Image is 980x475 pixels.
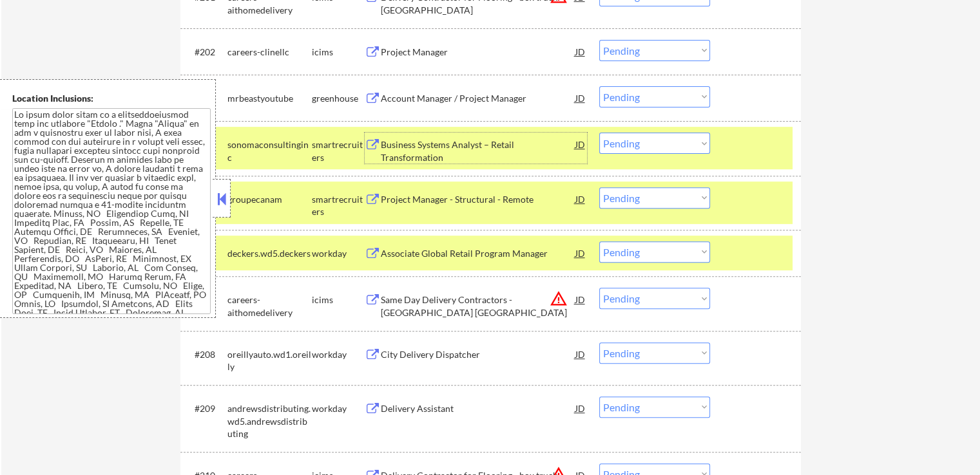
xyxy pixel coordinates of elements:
div: smartrecruiters [312,138,365,163]
button: warning_amber [550,290,568,308]
div: careers-aithomedelivery [227,293,312,319]
div: Project Manager - Structural - Remote [381,193,575,206]
div: Business Systems Analyst – Retail Transformation [381,138,575,163]
div: JD [574,288,587,311]
div: Account Manager / Project Manager [381,92,575,105]
div: workday [312,247,365,260]
div: #208 [195,348,217,361]
div: icims [312,46,365,59]
div: #209 [195,402,217,415]
div: mrbeastyoutube [227,92,312,105]
div: JD [574,40,587,63]
div: deckers.wd5.deckers [227,247,312,260]
div: Project Manager [381,46,575,59]
div: City Delivery Dispatcher [381,348,575,361]
div: JD [574,187,587,210]
div: workday [312,348,365,361]
div: smartrecruiters [312,193,365,218]
div: JD [574,241,587,265]
div: JD [574,342,587,366]
div: Delivery Assistant [381,402,575,415]
div: andrewsdistributing.wd5.andrewsdistributing [227,402,312,440]
div: Location Inclusions: [12,92,211,105]
div: groupecanam [227,193,312,206]
div: greenhouse [312,92,365,105]
div: Associate Global Retail Program Manager [381,247,575,260]
div: icims [312,293,365,306]
div: workday [312,402,365,415]
div: oreillyauto.wd1.oreilly [227,348,312,373]
div: JD [574,133,587,156]
div: JD [574,396,587,420]
div: JD [574,86,587,109]
div: sonomaconsultinginc [227,138,312,163]
div: #202 [195,46,217,59]
div: careers-clinellc [227,46,312,59]
div: Same Day Delivery Contractors - [GEOGRAPHIC_DATA] [GEOGRAPHIC_DATA] [381,293,575,319]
